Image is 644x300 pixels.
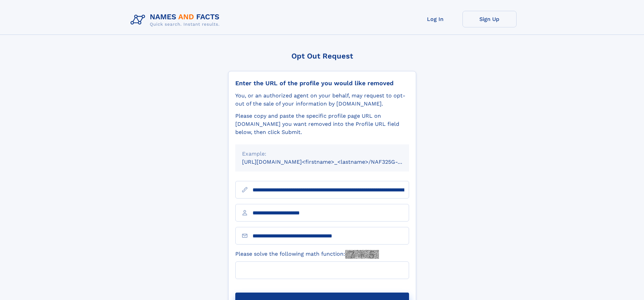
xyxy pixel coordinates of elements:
a: Log In [408,11,462,27]
small: [URL][DOMAIN_NAME]<firstname>_<lastname>/NAF325G-xxxxxxxx [242,159,422,165]
div: Enter the URL of the profile you would like removed [235,79,409,87]
a: Sign Up [462,11,517,27]
div: Opt Out Request [228,52,416,60]
img: Logo Names and Facts [128,11,225,29]
div: You, or an authorized agent on your behalf, may request to opt-out of the sale of your informatio... [235,92,409,108]
label: Please solve the following math function: [235,250,379,259]
div: Example: [242,150,402,158]
div: Please copy and paste the specific profile page URL on [DOMAIN_NAME] you want removed into the Pr... [235,112,409,136]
